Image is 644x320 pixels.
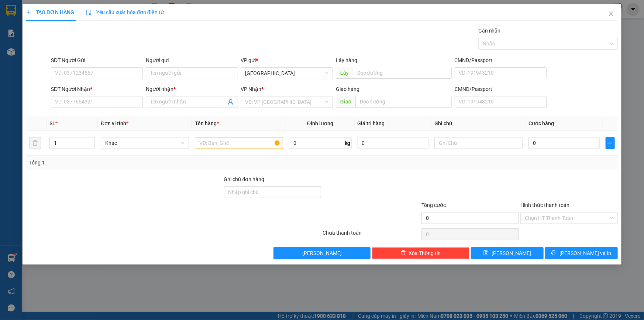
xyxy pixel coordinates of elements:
span: TẠO ĐƠN HÀNG [26,9,74,15]
span: Khác [105,137,185,149]
div: Chưa thanh toán [322,229,421,242]
span: Giao [336,96,355,108]
label: Gán nhãn [478,28,501,34]
input: Ghi Chú [434,137,523,149]
span: Yêu cầu xuất hóa đơn điện tử [86,9,164,15]
button: printer[PERSON_NAME] và In [545,247,618,259]
span: delete [401,250,406,256]
th: Ghi chú [431,116,526,131]
input: Dọc đường [353,67,452,79]
span: VP Nhận [241,86,262,92]
div: SĐT Người Nhận [51,85,143,93]
span: plus [26,10,31,15]
div: Tổng: 1 [29,159,249,167]
span: plus [606,140,614,146]
label: Ghi chú đơn hàng [224,176,265,182]
span: Xóa Thông tin [409,249,441,257]
span: [PERSON_NAME] [302,249,342,257]
div: Người nhận [146,85,238,93]
span: [PERSON_NAME] [492,249,531,257]
button: [PERSON_NAME] [273,247,371,259]
span: printer [552,250,557,256]
button: plus [606,137,615,149]
input: Dọc đường [355,96,452,108]
span: user-add [228,99,234,105]
input: Ghi chú đơn hàng [224,186,321,198]
span: Lấy [336,67,353,79]
span: Định lượng [307,120,333,126]
span: Giao hàng [336,86,359,92]
span: Sài Gòn [245,68,328,79]
b: Người gửi : HIẾU 0352365935 [3,18,87,25]
div: CMND/Passport [455,56,547,64]
img: icon [86,10,92,16]
div: SĐT Người Gửi [51,56,143,64]
span: [PERSON_NAME] và In [560,249,612,257]
b: GỬI : [GEOGRAPHIC_DATA] [3,2,128,14]
span: close [608,11,614,17]
input: VD: Bàn, Ghế [195,137,283,149]
span: Đơn vị tính [101,120,128,126]
div: Người gửi [146,56,238,64]
span: save [483,250,489,256]
span: Giá trị hàng [358,120,385,126]
span: Cước hàng [528,120,554,126]
label: Hình thức thanh toán [520,202,569,208]
div: CMND/Passport [455,85,547,93]
input: 0 [358,137,429,149]
button: delete [29,137,41,149]
span: Tổng cước [421,202,446,208]
button: deleteXóa Thông tin [372,247,469,259]
button: save[PERSON_NAME] [471,247,544,259]
span: kg [344,137,352,149]
span: SL [49,120,55,126]
button: Close [601,4,621,24]
span: Tên hàng [195,120,219,126]
span: Lấy hàng [336,57,357,63]
div: VP gửi [241,56,333,64]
